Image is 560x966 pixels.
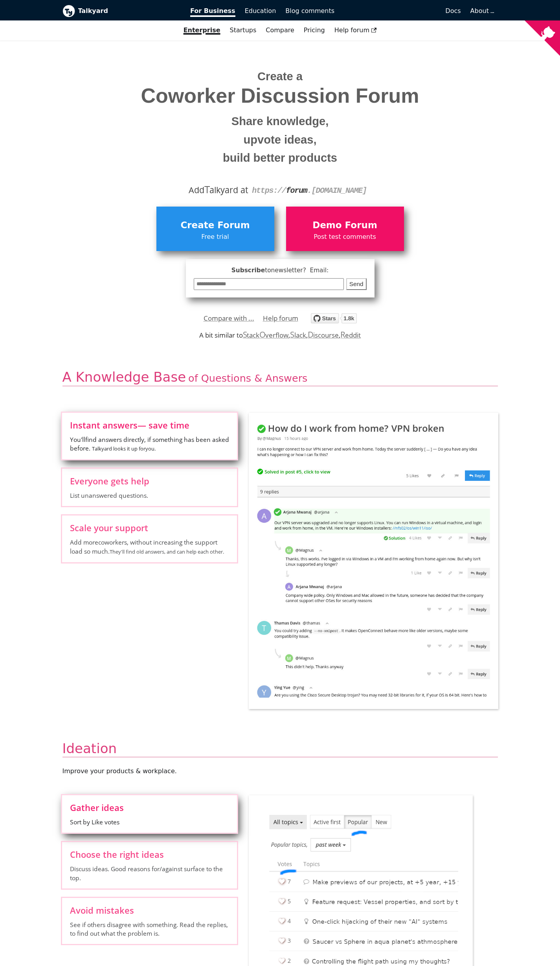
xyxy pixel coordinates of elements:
[160,218,270,233] span: Create Forum
[70,920,229,938] span: See if others disagree with something. Read the replies, to find out what the problem is.
[62,740,498,758] h2: Ideation
[266,26,294,34] a: Compare
[340,329,345,340] span: R
[70,818,229,826] span: Sort by Like votes
[339,4,466,18] a: Docs
[286,207,404,251] a: Demo ForumPost test comments
[185,4,240,18] a: For Business
[70,803,229,812] span: Gather ideas
[110,548,224,555] small: They'll find old answers, and can help each other.
[204,312,254,324] a: Compare with ...
[70,421,229,429] span: Instant answers — save time
[243,329,247,340] span: S
[70,850,229,859] span: Choose the right ideas
[62,767,498,776] p: Improve your products & workplace .
[311,314,357,326] a: Star debiki/talkyard on GitHub
[78,6,180,16] b: Talkyard
[190,7,235,17] span: For Business
[290,232,400,242] span: Post test comments
[188,372,307,384] span: of Questions & Answers
[286,186,307,195] strong: forum
[70,538,229,556] span: Add more coworkers , without increasing the support load so much.
[252,186,367,195] code: https:// . [DOMAIN_NAME]
[263,312,298,324] a: Help forum
[68,112,492,131] small: Share knowledge,
[68,149,492,167] small: build better products
[225,24,261,37] a: Startups
[308,331,339,340] a: Discourse
[290,218,400,233] span: Demo Forum
[445,7,461,15] span: Docs
[299,24,330,37] a: Pricing
[70,523,229,532] span: Scale your support
[281,4,339,18] a: Blog comments
[70,491,229,500] span: List unanswered questions.
[285,7,334,15] span: Blog comments
[68,85,492,107] span: Coworker Discussion Forum
[257,70,303,83] span: Create a
[62,5,180,17] a: Talkyard logoTalkyard
[70,435,229,453] span: You'll find answers directly, if something has been asked before.
[92,445,156,452] small: Talkyard looks it up for you .
[70,864,229,882] span: Discuss ideas. Good reasons for/against surface to the top.
[311,313,357,323] img: talkyard.svg
[340,331,361,340] a: Reddit
[68,131,492,149] small: upvote ideas,
[204,182,210,196] span: T
[249,413,498,709] img: vbw5ybfth72mgfdf2l4jj5r6ovhzwp.jpg
[290,329,294,340] span: S
[265,267,329,274] span: to newsletter ? Email:
[243,331,289,340] a: StackOverflow
[308,329,314,340] span: D
[290,331,306,340] a: Slack
[334,26,377,34] span: Help forum
[62,5,75,17] img: Talkyard logo
[70,477,229,485] span: Everyone gets help
[470,7,493,15] a: About
[156,207,274,251] a: Create ForumFree trial
[240,4,281,18] a: Education
[160,232,270,242] span: Free trial
[70,906,229,914] span: Avoid mistakes
[259,329,266,340] span: O
[330,24,382,37] a: Help forum
[194,266,367,275] span: Subscribe
[179,24,225,37] a: Enterprise
[62,369,498,386] h2: A Knowledge Base
[346,278,367,290] button: Send
[68,183,492,197] div: Add alkyard at
[245,7,276,15] span: Education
